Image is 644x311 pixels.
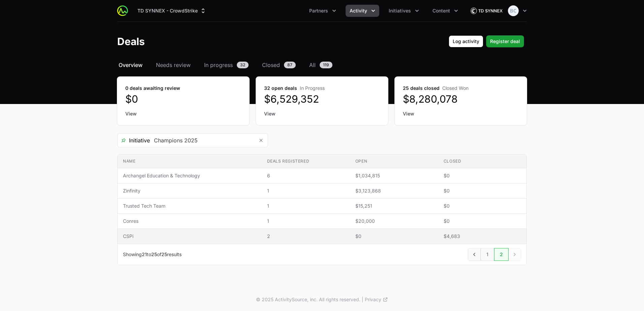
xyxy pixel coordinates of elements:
[481,248,494,261] a: 1
[385,5,423,17] button: Initiatives
[204,61,233,69] span: In progress
[365,296,388,303] a: Privacy
[305,5,340,17] div: Partners menu
[264,110,380,117] a: View
[128,5,462,17] div: Main navigation
[161,251,167,257] span: 25
[123,218,256,224] span: Conres
[300,85,325,91] span: In Progress
[119,61,142,69] span: Overview
[155,61,192,69] a: Needs review
[403,93,519,105] dd: $8,280,078
[267,187,345,194] span: 1
[355,187,433,194] span: $3,123,868
[267,233,345,240] span: 2
[438,154,526,168] th: Closed
[118,136,150,144] span: Initiative
[123,251,182,258] p: Showing to of results
[468,248,481,261] a: Previous
[355,172,433,179] span: $1,034,815
[254,134,268,147] button: Remove
[267,203,345,209] span: 1
[490,37,520,45] span: Register deal
[470,4,503,18] img: TD SYNNEX
[133,5,211,17] button: TD SYNNEX - CrowdStrike
[385,5,423,17] div: Initiatives menu
[346,5,379,17] div: Activity menu
[123,187,256,194] span: Zinfinity
[262,154,350,168] th: Deals registered
[284,62,296,68] span: 87
[432,7,450,14] span: Content
[151,251,157,257] span: 25
[262,61,280,69] span: Closed
[305,5,340,17] button: Partners
[309,61,316,69] span: All
[308,61,334,69] a: All119
[350,154,438,168] th: Open
[123,203,256,209] span: Trusted Tech Team
[125,85,241,92] dt: 0 deals awaiting review
[444,172,521,179] span: $0
[444,233,521,240] span: $4,683
[267,218,345,224] span: 1
[444,187,521,194] span: $0
[362,296,363,303] span: |
[428,5,462,17] div: Content menu
[150,134,254,147] input: Search initiatives
[267,172,345,179] span: 6
[350,7,367,14] span: Activity
[355,218,433,224] span: $20,000
[494,248,509,261] a: 2
[118,154,262,168] th: Name
[403,110,519,117] a: View
[428,5,462,17] button: Content
[444,218,521,224] span: $0
[203,61,250,69] a: In progress32
[156,61,191,69] span: Needs review
[449,35,483,47] button: Log activity
[117,35,145,47] h1: Deals
[117,5,128,16] img: ActivitySource
[123,172,256,179] span: Archangel Education & Technology
[346,5,379,17] button: Activity
[264,93,380,105] dd: $6,529,352
[125,93,241,105] dd: $0
[355,203,433,209] span: $15,251
[309,7,328,14] span: Partners
[444,203,521,209] span: $0
[117,61,144,69] a: Overview
[355,233,433,240] span: $0
[453,37,479,45] span: Log activity
[320,62,332,68] span: 119
[508,5,519,16] img: Bethany Crossley
[449,35,524,47] div: Primary actions
[264,85,380,92] dt: 32 open deals
[125,110,241,117] a: View
[117,61,527,69] nav: Deals navigation
[117,133,527,265] section: Deals Filters
[389,7,411,14] span: Initiatives
[261,61,297,69] a: Closed87
[256,296,360,303] p: © 2025 ActivitySource, inc. All rights reserved.
[442,85,469,91] span: Closed Won
[133,5,211,17] div: Supplier switch menu
[123,233,256,240] span: CSPi
[486,35,524,47] button: Register deal
[403,85,519,92] dt: 25 deals closed
[237,62,249,68] span: 32
[142,251,147,257] span: 21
